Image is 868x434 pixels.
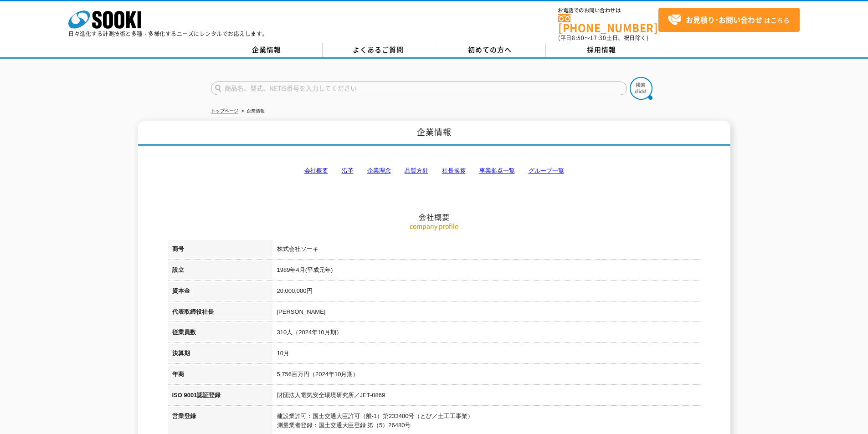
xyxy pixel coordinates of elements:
[272,303,701,324] td: [PERSON_NAME]
[272,344,701,365] td: 10月
[272,365,701,386] td: 5,756百万円（2024年10月期）
[442,167,466,174] a: 社長挨拶
[168,240,272,261] th: 商号
[211,108,238,113] a: トップページ
[240,107,265,116] li: 企業情報
[272,386,701,407] td: 財団法人電気安全環境研究所／JET-0869
[168,282,272,303] th: 資本金
[558,14,658,33] a: [PHONE_NUMBER]
[168,344,272,365] th: 決算期
[630,77,652,100] img: btn_search.png
[658,8,800,32] a: お見積り･お問い合わせはこちら
[304,167,328,174] a: 会社概要
[546,43,657,57] a: 採用情報
[468,45,512,55] span: 初めての方へ
[168,261,272,282] th: 設立
[590,34,606,42] span: 17:30
[272,323,701,344] td: 310人（2024年10月期）
[434,43,546,57] a: 初めての方へ
[168,365,272,386] th: 年商
[138,121,730,146] h1: 企業情報
[572,34,585,42] span: 8:50
[168,121,701,222] h2: 会社概要
[686,14,762,25] strong: お見積り･お問い合わせ
[558,34,648,42] span: (平日 ～ 土日、祝日除く)
[272,282,701,303] td: 20,000,000円
[211,82,627,95] input: 商品名、型式、NETIS番号を入力してください
[272,240,701,261] td: 株式会社ソーキ
[323,43,434,57] a: よくあるご質問
[168,323,272,344] th: 従業員数
[558,8,658,13] span: お電話でのお問い合わせは
[479,167,515,174] a: 事業拠点一覧
[68,31,268,36] p: 日々進化する計測技術と多種・多様化するニーズにレンタルでお応えします。
[211,43,323,57] a: 企業情報
[272,261,701,282] td: 1989年4月(平成元年)
[529,167,564,174] a: グループ一覧
[367,167,391,174] a: 企業理念
[405,167,428,174] a: 品質方針
[168,386,272,407] th: ISO 9001認証登録
[168,303,272,324] th: 代表取締役社長
[342,167,354,174] a: 沿革
[168,221,701,231] p: company profile
[668,13,790,27] span: はこちら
